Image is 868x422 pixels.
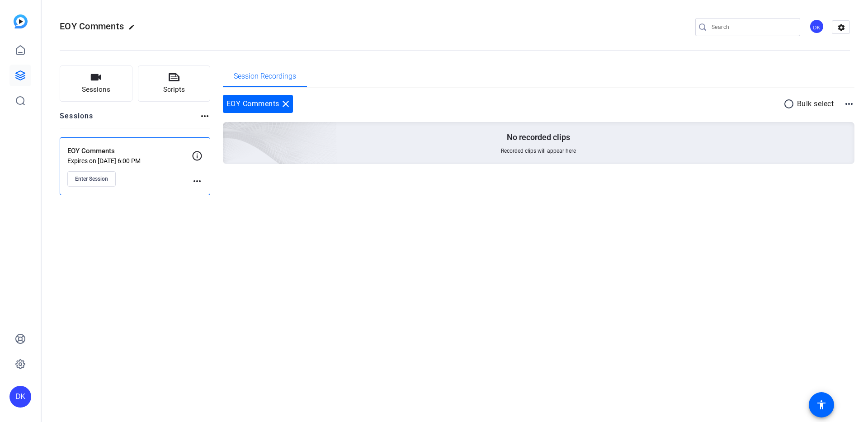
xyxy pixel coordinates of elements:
mat-icon: settings [832,21,850,34]
div: DK [809,19,824,34]
mat-icon: more_horiz [192,176,203,187]
span: Scripts [163,84,185,95]
span: EOY Comments [60,21,124,32]
mat-icon: edit [128,24,139,35]
mat-icon: radio_button_unchecked [783,98,797,109]
button: Enter Session [67,171,116,187]
mat-icon: close [280,98,291,109]
p: Bulk select [797,98,834,109]
span: Session Recordings [234,73,296,80]
span: Enter Session [75,175,108,183]
ngx-avatar: Drew Keogh [809,19,825,35]
img: blue-gradient.svg [14,14,28,28]
button: Sessions [60,66,132,102]
mat-icon: more_horiz [199,111,210,122]
div: EOY Comments [223,95,293,113]
span: Recorded clips will appear here [501,147,576,155]
p: No recorded clips [507,132,570,143]
div: DK [9,386,31,408]
button: Scripts [138,66,211,102]
img: embarkstudio-empty-session.png [122,33,337,229]
p: Expires on [DATE] 6:00 PM [67,157,192,164]
p: EOY Comments [67,146,192,156]
mat-icon: more_horiz [844,98,854,109]
h2: Sessions [60,111,94,128]
mat-icon: accessibility [816,399,827,410]
input: Search [712,22,793,33]
span: Sessions [82,84,110,95]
